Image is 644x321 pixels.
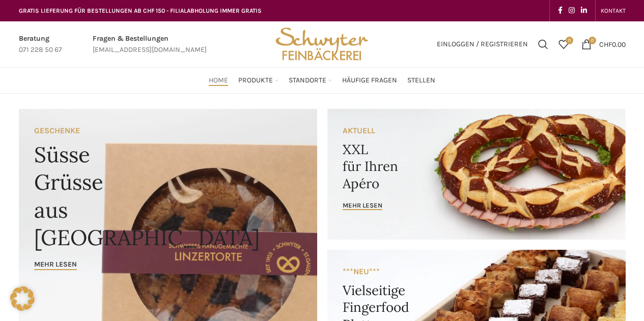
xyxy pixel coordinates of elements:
[19,7,262,14] span: GRATIS LIEFERUNG FÜR BESTELLUNGEN AB CHF 150 - FILIALABHOLUNG IMMER GRATIS
[601,7,626,14] span: KONTAKT
[342,70,397,91] a: Häufige Fragen
[599,40,612,48] span: CHF
[238,70,278,91] a: Produkte
[589,37,596,44] span: 0
[272,39,372,48] a: Site logo
[209,76,228,85] span: Home
[432,34,533,54] a: Einloggen / Registrieren
[553,34,574,54] div: Meine Wunschliste
[566,37,573,44] span: 0
[327,109,626,240] a: Banner link
[342,76,397,85] span: Häufige Fragen
[407,70,435,91] a: Stellen
[599,40,626,48] bdi: 0.00
[555,4,566,18] a: Facebook social link
[289,76,326,85] span: Standorte
[209,70,228,91] a: Home
[289,70,332,91] a: Standorte
[272,21,372,67] img: Bäckerei Schwyter
[93,33,207,56] a: Infobox link
[596,1,631,21] div: Secondary navigation
[533,34,553,54] a: Suchen
[14,70,631,91] div: Main navigation
[553,34,574,54] a: 0
[437,41,528,48] span: Einloggen / Registrieren
[566,4,578,18] a: Instagram social link
[601,1,626,21] a: KONTAKT
[578,4,590,18] a: Linkedin social link
[407,76,435,85] span: Stellen
[19,33,62,56] a: Infobox link
[238,76,273,85] span: Produkte
[576,34,631,54] a: 0 CHF0.00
